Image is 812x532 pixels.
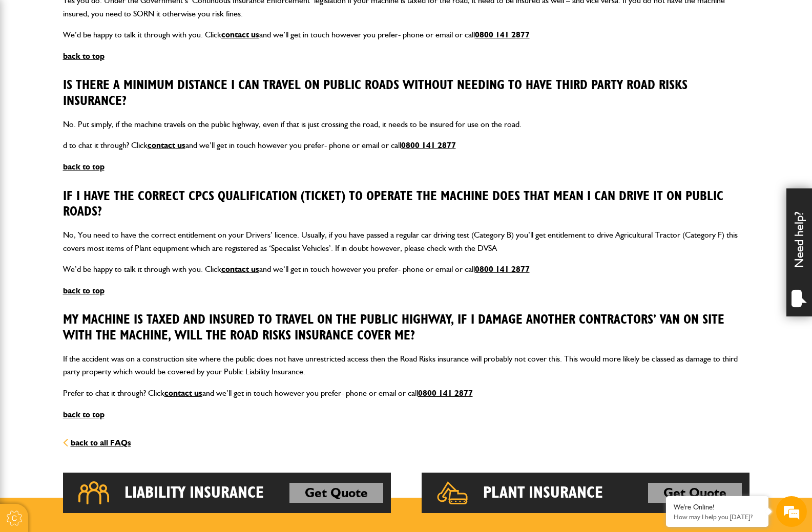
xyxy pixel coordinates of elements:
[648,483,742,503] a: Get Quote
[63,228,749,254] p: No, You need to have the correct entitlement on your Drivers’ licence. Usually, if you have passe...
[289,483,383,503] a: Get Quote
[63,387,749,400] p: Prefer to chat it through? Click and we’ll get in touch however you prefer- phone or email or call
[221,30,259,39] a: contact us
[63,312,749,344] h3: My machine is taxed and insured to travel on the public highway, if I damage another contractors’...
[63,78,749,109] h3: Is there a minimum distance I can travel on public roads without needing to have third party road...
[475,264,530,274] a: 0800 141 2877
[483,483,603,503] h2: Plant Insurance
[221,264,259,274] a: contact us
[53,57,172,71] div: Chat with us now
[63,51,105,61] a: back to top
[63,189,749,220] h3: If I have the correct CPCS qualification (ticket) to operate the machine does that mean I can dri...
[418,388,473,398] a: 0800 141 2877
[124,483,264,503] h2: Liability Insurance
[13,125,187,147] input: Enter your email address
[63,286,105,295] a: back to top
[63,352,749,378] p: If the accident was on a construction site where the public does not have unrestricted access the...
[63,118,749,131] p: No. Put simply, if the machine travels on the public highway, even if that is just crossing the r...
[17,57,43,71] img: d_20077148190_company_1631870298795_20077148190
[139,315,186,329] em: Start Chat
[168,5,193,30] div: Minimize live chat window
[63,162,105,172] a: back to top
[63,28,749,41] p: We’d be happy to talk it through with you. Click and we’ll get in touch however you prefer- phone...
[164,388,202,398] a: contact us
[674,513,761,521] p: How may I help you today?
[475,30,530,39] a: 0800 141 2877
[13,185,187,307] textarea: Type your message and hit 'Enter'
[786,188,812,316] div: Need help?
[13,95,187,117] input: Enter your last name
[63,139,749,152] p: d to chat it through? Click and we’ll get in touch however you prefer- phone or email or call
[63,410,105,419] a: back to top
[674,503,761,512] div: We're Online!
[13,155,187,178] input: Enter your phone number
[63,263,749,276] p: We’d be happy to talk it through with you. Click and we’ll get in touch however you prefer- phone...
[401,140,456,150] a: 0800 141 2877
[63,438,131,448] a: back to all FAQs
[148,140,185,150] a: contact us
